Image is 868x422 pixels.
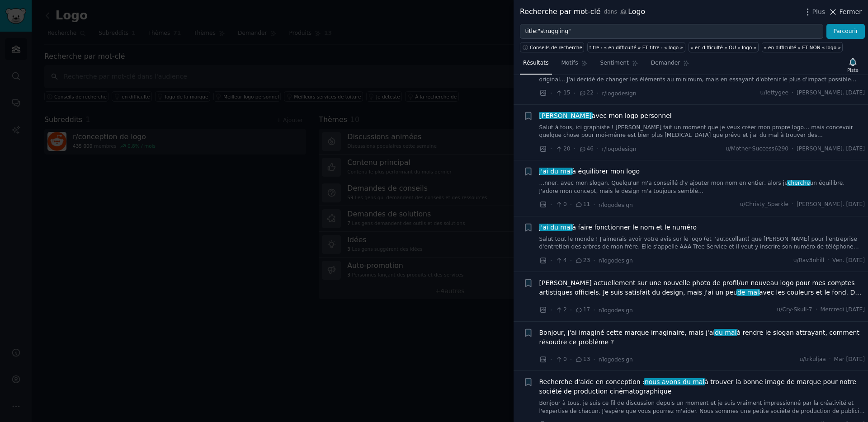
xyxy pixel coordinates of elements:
[777,306,812,313] font: u/Cry-Skull-7
[572,224,697,231] font: à faire fonctionner le nom et le numéro
[651,60,680,66] font: Demander
[593,257,595,264] font: ·
[523,60,549,66] font: Résultats
[847,67,859,73] font: Piste
[520,42,584,52] button: Conseils de recherche
[574,89,576,97] font: ·
[788,180,810,186] font: cherche
[558,56,591,75] a: Motifs
[737,289,759,296] font: de mal
[539,180,845,194] font: un équilibre. J'adore mon concept, mais le design m'a toujours semblé…
[539,329,715,336] font: Bonjour, j'ai imaginé cette marque imaginaire, mais j'ai
[583,306,590,313] font: 17
[690,45,756,50] font: « en difficulté » OU « logo »
[539,399,865,415] a: Bonjour à tous, je suis ce fil de discussion depuis un moment et je suis vraiment impressionné pa...
[530,45,582,50] font: Conseils de recherche
[539,278,865,297] a: [PERSON_NAME] actuellement sur une nouvelle photo de profil/un nouveau logo pour mes comptes arti...
[803,7,826,17] button: Plus
[539,328,865,347] a: Bonjour, j'ai imaginé cette marque imaginaire, mais j'aidu malà rendre le slogan attrayant, comme...
[539,112,592,119] font: [PERSON_NAME]
[550,201,552,208] font: ·
[539,68,859,90] font: Salut à tous : je dois faire un logo pour mon 20e anniversaire... mais le client ne veut pas du t...
[570,201,572,208] font: ·
[539,223,697,232] a: j'ai du malà faire fonctionner le nom et le numéro
[572,168,640,175] font: à équilibrer mon logo
[539,224,572,231] font: j'ai du mal
[570,306,572,314] font: ·
[561,60,578,66] font: Motifs
[539,167,640,176] a: j'ai du malà équilibrer mon logo
[628,7,645,16] font: Logo
[539,378,645,385] font: Recherche d'aide en conception :
[539,377,865,396] a: Recherche d'aide en conception :nous avons du malà trouver la bonne image de marque pour notre so...
[539,68,865,84] a: Salut à tous : je dois faire un logo pour mon 20e anniversaire... mais le client ne veut pas du t...
[550,89,552,97] font: ·
[797,145,865,152] font: [PERSON_NAME]. [DATE]
[812,8,826,15] font: Plus
[833,28,858,34] font: Parcourir
[583,356,590,362] font: 13
[550,356,552,363] font: ·
[828,7,862,17] button: Fermer
[570,257,572,264] font: ·
[800,356,826,362] font: u/trkuljaa
[816,306,817,313] font: ·
[764,45,841,50] font: « en difficulté » ET NON « logo »
[599,258,633,264] font: r/logodesign
[539,124,865,140] a: Salut à tous, ici graphiste ! [PERSON_NAME] fait un moment que je veux créer mon propre logo… mai...
[563,306,567,313] font: 2
[539,179,865,195] a: ...nner, avec mon slogan. Quelqu'un m'a conseillé d'y ajouter mon nom en entier, alors jechercheu...
[827,257,829,263] font: ·
[587,145,594,152] font: 46
[689,42,759,52] a: « en difficulté » OU « logo »
[563,145,571,152] font: 20
[563,89,571,96] font: 15
[597,89,599,97] font: ·
[539,400,865,422] font: Bonjour à tous, je suis ce fil de discussion depuis un moment et je suis vraiment impressionné pa...
[597,145,599,152] font: ·
[792,145,793,152] font: ·
[602,90,637,97] font: r/logodesign
[797,201,865,207] font: [PERSON_NAME]. [DATE]
[740,201,788,207] font: u/Christy_Sparkle
[604,9,617,15] font: dans
[726,145,788,152] font: u/Mother-Success6290
[539,111,672,121] a: [PERSON_NAME]avec mon logo personnel
[550,145,552,152] font: ·
[792,201,793,207] font: ·
[539,329,859,346] font: à rendre le slogan attrayant, comment résoudre ce problème ?
[520,24,823,39] input: Essayez un mot-clé lié à votre entreprise
[539,279,855,296] font: [PERSON_NAME] actuellement sur une nouvelle photo de profil/un nouveau logo pour mes comptes arti...
[832,257,865,263] font: Ven. [DATE]
[599,307,633,314] font: r/logodesign
[792,89,793,96] font: ·
[539,236,859,258] font: Salut tout le monde ! J'aimerais avoir votre avis sur le logo (et l'autocollant) que [PERSON_NAME...
[793,257,824,263] font: u/Rav3nhill
[597,56,642,75] a: Sentiment
[821,306,865,313] font: Mercredi [DATE]
[645,378,704,385] font: nous avons du mal
[563,356,567,362] font: 0
[590,45,683,50] font: titre : « en difficulté » ET titre : « logo »
[600,60,629,66] font: Sentiment
[648,56,693,75] a: Demander
[826,24,865,39] button: Parcourir
[520,56,552,75] a: Résultats
[539,124,853,139] font: Salut à tous, ici graphiste ! [PERSON_NAME] fait un moment que je veux créer mon propre logo… mai...
[574,145,576,152] font: ·
[539,235,865,251] a: Salut tout le monde ! J'aimerais avoir votre avis sur le logo (et l'autocollant) que [PERSON_NAME...
[583,201,590,207] font: 11
[520,7,600,16] font: Recherche par mot-clé
[539,168,572,175] font: j'ai du mal
[829,356,831,362] font: ·
[592,112,672,119] font: avec mon logo personnel
[550,306,552,314] font: ·
[593,201,595,208] font: ·
[599,202,633,208] font: r/logodesign
[587,42,685,52] a: titre : « en difficulté » ET titre : « logo »
[762,42,843,52] a: « en difficulté » ET NON « logo »
[840,8,862,15] font: Fermer
[583,257,590,263] font: 23
[550,257,552,264] font: ·
[844,56,862,75] button: Piste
